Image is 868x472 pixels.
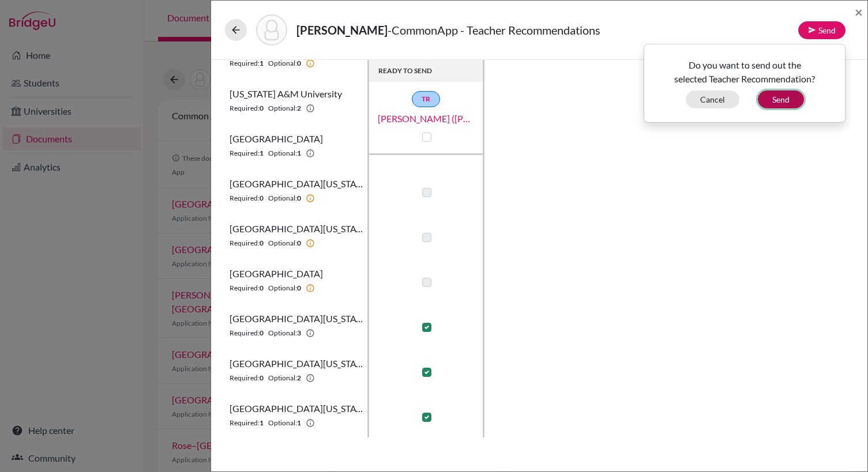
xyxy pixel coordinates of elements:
[412,91,440,107] a: TR
[268,418,297,428] span: Optional:
[369,112,484,126] a: [PERSON_NAME] ([PERSON_NAME]) [PERSON_NAME]
[260,103,264,114] b: 0
[260,238,264,248] b: 0
[297,58,301,69] b: 0
[268,238,297,248] span: Optional:
[230,418,260,428] span: Required:
[388,23,600,37] span: - CommonApp - Teacher Recommendations
[297,148,301,158] b: 1
[230,148,260,158] span: Required:
[230,177,363,191] span: [GEOGRAPHIC_DATA][US_STATE] in [GEOGRAPHIC_DATA]
[297,328,301,338] b: 3
[268,328,297,338] span: Optional:
[230,87,342,101] span: [US_STATE] A&M University
[260,58,264,69] b: 1
[260,328,264,338] b: 0
[230,357,363,371] span: [GEOGRAPHIC_DATA][US_STATE] at [GEOGRAPHIC_DATA]
[260,373,264,383] b: 0
[686,90,739,108] button: Cancel
[268,58,297,69] span: Optional:
[260,418,264,428] b: 1
[268,193,297,203] span: Optional:
[798,21,846,39] button: Send
[855,5,863,19] button: Close
[230,402,363,416] span: [GEOGRAPHIC_DATA][US_STATE]
[297,238,301,248] b: 0
[230,328,260,338] span: Required:
[297,373,301,383] b: 2
[268,283,297,293] span: Optional:
[230,193,260,203] span: Required:
[230,132,323,146] span: [GEOGRAPHIC_DATA]
[369,60,484,82] th: READY TO SEND
[230,373,260,383] span: Required:
[758,90,804,108] button: Send
[260,283,264,293] b: 0
[230,222,363,236] span: [GEOGRAPHIC_DATA][US_STATE]
[230,238,260,248] span: Required:
[268,103,297,114] span: Optional:
[297,418,301,428] b: 1
[230,312,363,326] span: [GEOGRAPHIC_DATA][US_STATE] at [GEOGRAPHIC_DATA]
[644,44,846,123] div: Send
[297,103,301,114] b: 2
[653,58,836,86] p: Do you want to send out the selected Teacher Recommendation?
[260,148,264,158] b: 1
[230,283,260,293] span: Required:
[230,58,260,69] span: Required:
[297,283,301,293] b: 0
[297,193,301,203] b: 0
[855,3,863,20] span: ×
[296,23,388,37] strong: [PERSON_NAME]
[230,103,260,114] span: Required:
[230,267,323,281] span: [GEOGRAPHIC_DATA]
[268,148,297,158] span: Optional:
[268,373,297,383] span: Optional:
[260,193,264,203] b: 0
